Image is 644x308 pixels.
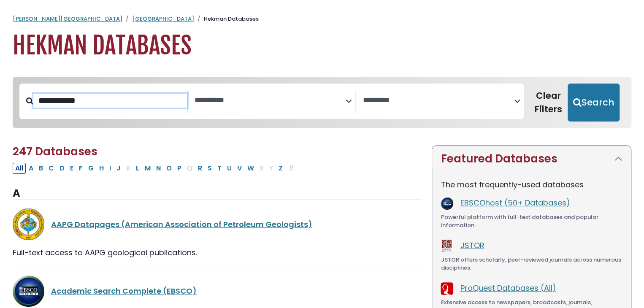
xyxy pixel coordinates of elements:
h3: A [13,187,422,200]
textarea: Search [195,96,346,105]
textarea: Search [363,96,514,105]
h1: Hekman Databases [13,32,631,60]
button: Filter Results A [26,163,36,174]
button: Featured Databases [432,146,631,172]
button: Filter Results F [76,163,85,174]
div: Alpha-list to filter by first letter of database name [13,162,298,173]
button: Filter Results P [175,163,184,174]
nav: breadcrumb [13,15,631,23]
button: Filter Results J [114,163,123,174]
button: Filter Results U [225,163,234,174]
button: Filter Results O [164,163,174,174]
a: JSTOR [460,240,484,251]
a: [PERSON_NAME][GEOGRAPHIC_DATA] [13,15,122,23]
div: Powerful platform with full-text databases and popular information. [441,213,622,230]
button: Filter Results D [57,163,67,174]
button: Filter Results Z [276,163,285,174]
button: Filter Results N [154,163,163,174]
button: Submit for Search Results [568,84,620,122]
p: The most frequently-used databases [441,179,622,190]
button: Filter Results V [235,163,244,174]
button: Filter Results G [86,163,96,174]
button: Filter Results E [68,163,76,174]
a: [GEOGRAPHIC_DATA] [132,15,194,23]
div: Full-text access to AAPG geological publications. [13,247,422,258]
button: Filter Results C [46,163,57,174]
nav: Search filters [13,77,631,128]
li: Hekman Databases [194,15,259,23]
div: JSTOR offers scholarly, peer-reviewed journals across numerous disciplines. [441,256,622,272]
a: ProQuest Databases (All) [460,283,556,293]
button: All [13,163,26,174]
input: Search database by title or keyword [33,94,187,108]
a: AAPG Datapages (American Association of Petroleum Geologists) [51,219,312,230]
button: Filter Results H [97,163,106,174]
button: Filter Results M [142,163,153,174]
button: Filter Results S [205,163,214,174]
button: Filter Results B [36,163,46,174]
a: Academic Search Complete (EBSCO) [51,286,197,296]
button: Filter Results T [215,163,224,174]
button: Filter Results W [245,163,257,174]
button: Filter Results L [133,163,142,174]
a: EBSCOhost (50+ Databases) [460,197,570,208]
span: 247 Databases [13,144,97,159]
button: Clear Filters [529,84,568,122]
button: Filter Results R [195,163,205,174]
button: Filter Results I [107,163,114,174]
